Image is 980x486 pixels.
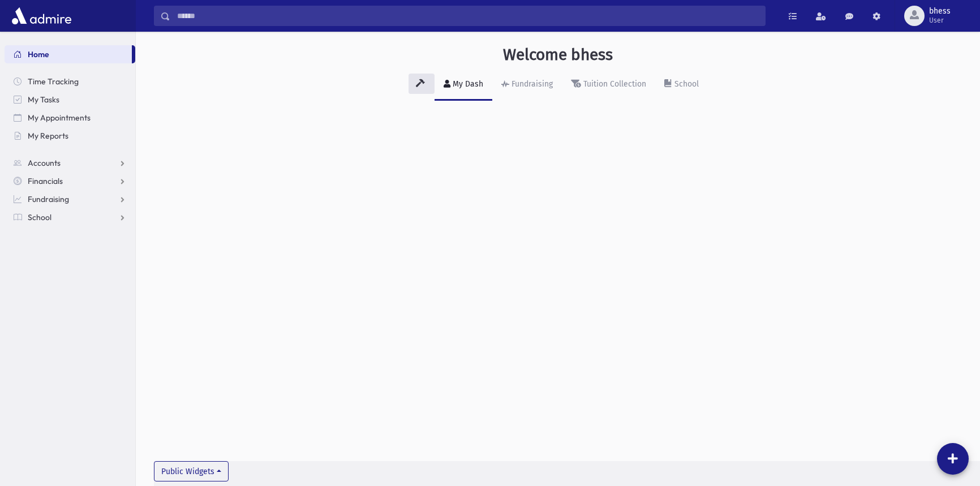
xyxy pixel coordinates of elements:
div: My Dash [450,79,483,89]
span: Home [28,49,49,59]
div: Fundraising [509,79,553,89]
button: Public Widgets [154,461,229,481]
input: Search [170,6,765,26]
span: My Appointments [28,113,91,123]
a: Tuition Collection [562,69,655,101]
span: Fundraising [28,194,69,204]
a: Home [5,45,132,63]
a: Fundraising [5,190,135,208]
span: User [929,16,951,25]
div: School [672,79,699,89]
span: My Tasks [28,94,59,105]
a: Accounts [5,154,135,172]
span: Accounts [28,158,61,168]
a: My Appointments [5,109,135,127]
h3: Welcome bhess [503,45,613,64]
a: My Tasks [5,91,135,109]
a: Time Tracking [5,72,135,91]
a: School [655,69,708,101]
img: AdmirePro [9,5,74,27]
span: Financials [28,176,63,186]
span: My Reports [28,131,68,141]
div: Tuition Collection [581,79,646,89]
span: School [28,212,51,222]
a: School [5,208,135,226]
a: Fundraising [492,69,562,101]
a: My Dash [435,69,492,101]
a: Financials [5,172,135,190]
span: bhess [929,7,951,16]
a: My Reports [5,127,135,145]
span: Time Tracking [28,76,79,87]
